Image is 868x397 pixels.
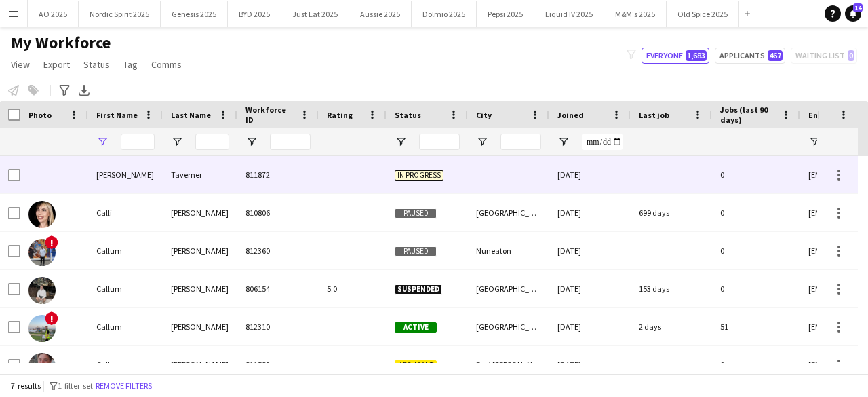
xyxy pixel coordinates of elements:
span: In progress [395,170,443,181]
span: Photo [28,110,52,120]
span: Export [43,58,70,71]
div: 810806 [237,194,319,231]
a: Tag [118,56,143,73]
div: 811872 [237,156,319,193]
button: Open Filter Menu [557,136,570,148]
span: View [11,58,30,71]
button: Open Filter Menu [395,136,407,148]
div: [DATE] [549,308,631,345]
button: Just Eat 2025 [281,1,349,27]
button: Applicants467 [715,48,785,64]
button: Aussie 2025 [349,1,412,27]
button: Open Filter Menu [476,136,488,148]
span: ! [45,311,58,325]
img: Callum Hartfield [28,315,56,342]
button: Open Filter Menu [808,136,821,148]
span: 1,683 [686,50,707,61]
div: [GEOGRAPHIC_DATA] [468,308,549,345]
button: Everyone1,683 [642,48,709,64]
app-action-btn: Advanced filters [56,82,73,98]
span: ! [45,235,58,249]
span: Suspended [395,284,442,295]
span: Jobs (last 90 days) [720,105,776,125]
div: 806154 [237,270,319,307]
span: Last Name [171,110,211,120]
div: Callum [88,308,163,345]
div: Calli [88,194,163,231]
div: 812310 [237,308,319,345]
span: 467 [768,50,783,61]
span: Workforce ID [245,105,294,125]
div: [DATE] [549,194,631,231]
div: 153 days [631,270,712,307]
span: 1 filter set [58,381,93,391]
a: Comms [146,56,187,73]
span: Status [83,58,110,71]
div: [DATE] [549,232,631,269]
span: First Name [96,110,138,120]
span: Active [395,322,437,333]
div: [DATE] [549,346,631,383]
div: [PERSON_NAME] [163,346,237,383]
div: [DATE] [549,156,631,193]
span: Joined [557,110,584,120]
input: First Name Filter Input [121,134,155,150]
div: 5.0 [319,270,387,307]
button: Open Filter Menu [245,136,258,148]
button: Pepsi 2025 [477,1,534,27]
button: AO 2025 [28,1,79,27]
div: [PERSON_NAME] [163,194,237,231]
button: Dolmio 2025 [412,1,477,27]
button: BYD 2025 [228,1,281,27]
img: Callum Howell [28,353,56,380]
span: City [476,110,492,120]
div: [PERSON_NAME] [163,308,237,345]
button: Genesis 2025 [161,1,228,27]
input: Workforce ID Filter Input [270,134,311,150]
div: Callum [88,346,163,383]
span: Paused [395,246,437,257]
div: East [PERSON_NAME] [468,346,549,383]
input: Status Filter Input [419,134,460,150]
div: 812360 [237,232,319,269]
a: 14 [845,5,861,22]
button: M&M's 2025 [604,1,667,27]
button: Liquid IV 2025 [534,1,604,27]
button: Nordic Spirit 2025 [79,1,161,27]
a: View [5,56,35,73]
div: Taverner [163,156,237,193]
div: [DATE] [549,270,631,307]
span: My Workforce [11,33,111,53]
a: Status [78,56,115,73]
input: Joined Filter Input [582,134,623,150]
button: Remove filters [93,379,155,394]
div: Callum [88,270,163,307]
span: 14 [853,3,863,12]
app-action-btn: Export XLSX [76,82,92,98]
button: Open Filter Menu [96,136,108,148]
div: 0 [712,270,800,307]
div: 0 [712,232,800,269]
div: 811589 [237,346,319,383]
div: [PERSON_NAME] [163,232,237,269]
span: Email [808,110,830,120]
div: 51 [712,308,800,345]
span: Comms [151,58,182,71]
span: Applicant [395,360,437,371]
span: Status [395,110,421,120]
div: Callum [88,232,163,269]
div: [GEOGRAPHIC_DATA] [468,270,549,307]
button: Old Spice 2025 [667,1,739,27]
div: 0 [712,194,800,231]
a: Export [38,56,75,73]
div: 0 [712,156,800,193]
div: 0 [712,346,800,383]
span: Last job [639,110,669,120]
span: Paused [395,208,437,219]
div: [PERSON_NAME] [163,270,237,307]
img: Calli Clifford [28,201,56,228]
div: [PERSON_NAME] [88,156,163,193]
input: City Filter Input [500,134,541,150]
img: Callum Hartfield [28,277,56,304]
div: 699 days [631,194,712,231]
